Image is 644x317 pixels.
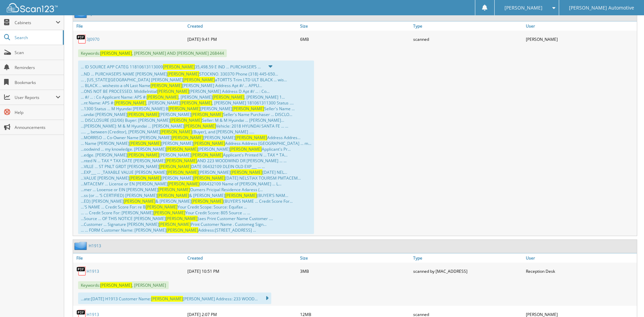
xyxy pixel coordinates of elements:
[15,95,56,100] span: User Reports
[147,94,179,100] span: [PERSON_NAME]
[78,293,271,304] div: ...ate:[DATE] H1913 Customer Name: [PERSON_NAME] Address: 233 WOOD...
[15,50,60,55] span: Scan
[191,112,223,117] span: [PERSON_NAME]
[231,169,262,175] span: [PERSON_NAME]
[157,88,189,94] span: [PERSON_NAME]
[232,106,264,112] span: [PERSON_NAME]
[168,106,200,112] span: [PERSON_NAME]
[7,3,58,12] img: scan123-logo-white.svg
[127,112,159,117] span: [PERSON_NAME]
[186,21,298,31] a: Created
[158,187,190,193] span: [PERSON_NAME]
[524,253,637,263] a: User
[78,281,169,289] span: Keywords: , [PERSON_NAME]
[186,264,298,278] div: [DATE] 10:51 PM
[225,193,257,198] span: [PERSON_NAME]
[171,135,203,140] span: [PERSON_NAME]
[411,253,524,263] a: Type
[15,124,60,130] span: Announcements
[160,129,192,135] span: [PERSON_NAME]
[73,253,186,263] a: File
[298,32,411,46] div: 6MB
[78,61,314,234] div: ... ID SOURCE APP CATEG 11810613113009 35,498.59 E IND ... PURCHASER’S ...
[167,71,199,77] span: [PERSON_NAME]
[159,164,191,169] span: [PERSON_NAME]
[298,264,411,278] div: 3MB
[76,266,87,276] img: PDF.png
[124,198,155,204] span: [PERSON_NAME]
[150,83,182,88] span: [PERSON_NAME]
[157,193,189,198] span: [PERSON_NAME]
[170,117,202,123] span: [PERSON_NAME]
[100,282,132,288] span: [PERSON_NAME]
[74,241,89,250] img: folder2.png
[153,210,185,216] span: [PERSON_NAME]
[15,35,59,40] span: Search
[186,32,298,46] div: [DATE] 9:41 PM
[78,49,227,57] span: Keywords: , [PERSON_NAME] AND [PERSON_NAME] 268444
[193,140,225,146] span: [PERSON_NAME]
[166,227,198,233] span: [PERSON_NAME]
[81,71,311,233] div: ...ND ... PURCHASER’S NAME [PERSON_NAME] STOCKNO. 330370 Phone (318) 445-650... ... , [US_STATE][...
[127,152,159,158] span: [PERSON_NAME]
[168,181,200,187] span: [PERSON_NAME]
[73,21,186,31] a: File
[191,198,223,204] span: [PERSON_NAME]
[15,65,60,70] span: Reminders
[100,50,132,56] span: [PERSON_NAME]
[213,94,244,100] span: [PERSON_NAME]
[193,175,225,181] span: [PERSON_NAME]
[184,123,216,129] span: [PERSON_NAME]
[524,264,637,278] div: Reception Desk
[569,6,634,10] span: [PERSON_NAME] Automotive
[15,110,60,115] span: Help
[166,216,198,221] span: [PERSON_NAME]
[15,80,60,85] span: Bookmarks
[180,100,212,106] span: [PERSON_NAME]
[129,140,161,146] span: [PERSON_NAME]
[151,296,183,302] span: [PERSON_NAME]
[87,268,99,274] a: H1913
[186,253,298,263] a: Created
[166,146,198,152] span: [PERSON_NAME]
[114,100,146,106] span: [PERSON_NAME]
[504,6,542,10] span: [PERSON_NAME]
[411,32,524,46] div: scanned
[167,169,199,175] span: [PERSON_NAME]
[76,34,87,44] img: PDF.png
[298,21,411,31] a: Size
[411,21,524,31] a: Type
[610,284,644,317] iframe: Chat Widget
[146,204,178,210] span: [PERSON_NAME]
[191,152,223,158] span: [PERSON_NAME]
[230,146,262,152] span: [PERSON_NAME]
[163,64,195,70] span: [PERSON_NAME]
[298,253,411,263] a: Size
[524,21,637,31] a: User
[235,135,267,140] span: [PERSON_NAME]
[15,20,56,26] span: Cabinets
[159,221,191,227] span: [PERSON_NAME]
[87,36,99,42] a: 3J0970
[524,32,637,46] div: [PERSON_NAME]
[411,264,524,278] div: scanned by [MAC_ADDRESS]
[129,175,161,181] span: [PERSON_NAME]
[89,243,101,249] a: H1913
[183,77,215,83] span: [PERSON_NAME]
[165,158,197,164] span: [PERSON_NAME]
